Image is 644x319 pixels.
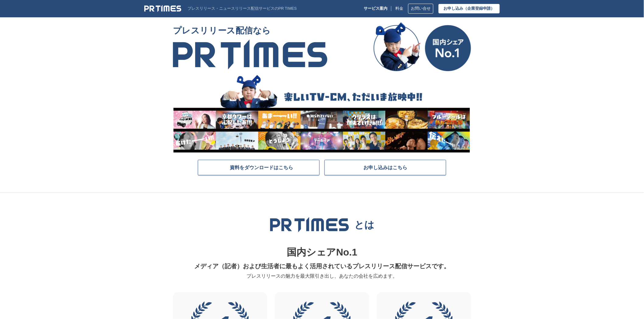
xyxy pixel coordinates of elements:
p: メディア（記者）および生活者に最もよく活用されているプレスリリース配信サービスです。 [177,260,467,272]
img: PR TIMES [144,5,181,12]
span: （企業登録申請） [463,6,495,11]
p: サービス案内 [364,6,387,11]
p: 国内シェアNo.1 [177,245,467,260]
img: 国内シェア No.1 [373,22,471,71]
a: お問い合せ [408,4,433,14]
p: プレスリリースの魅力を最大限引き出し、あなたの会社を広めます。 [177,272,467,280]
img: PR TIMES [173,39,327,70]
span: 資料をダウンロードはこちら [230,164,293,170]
a: 資料をダウンロードはこちら [198,160,320,175]
p: プレスリリース・ニュースリリース配信サービスのPR TIMES [187,6,297,11]
img: 楽しいTV-CM、ただいま放映中!! [173,74,470,153]
a: お申し込みはこちら [324,160,446,175]
img: PR TIMES [270,217,349,232]
a: 料金 [395,6,403,11]
p: とは [354,219,374,231]
span: プレスリリース配信なら [173,22,327,39]
a: お申し込み（企業登録申請） [439,4,500,13]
